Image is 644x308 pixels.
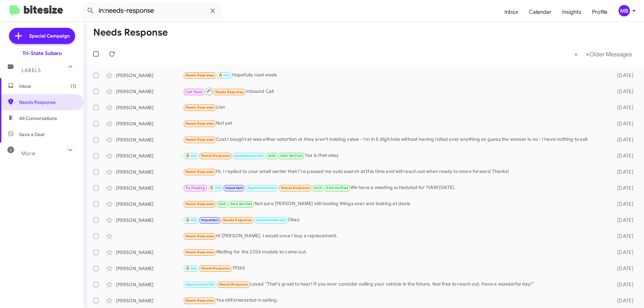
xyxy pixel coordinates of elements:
[268,153,276,158] span: Sold
[606,152,639,159] div: [DATE]
[9,28,75,44] a: Special Campaign
[589,51,632,58] span: Older Messages
[19,83,76,89] span: Inbox
[116,88,183,95] div: [PERSON_NAME]
[22,50,62,57] div: Tri-State Subaru
[116,185,183,191] div: [PERSON_NAME]
[185,250,214,254] span: Needs Response
[185,298,214,303] span: Needs Response
[606,136,639,143] div: [DATE]
[183,281,606,288] div: Loved “That's great to hear! If you ever consider selling your vehicle in the future, feel free t...
[116,136,183,143] div: [PERSON_NAME]
[185,202,214,206] span: Needs Response
[183,264,606,272] div: 19363
[234,153,264,158] span: Appointment Set
[557,2,587,22] a: Insights
[570,47,582,61] button: Previous
[606,281,639,288] div: [DATE]
[116,265,183,272] div: [PERSON_NAME]
[619,5,630,16] div: MB
[185,266,197,270] span: 🔥 Hot
[223,218,252,222] span: Needs Response
[201,153,230,158] span: Needs Response
[116,72,183,79] div: [PERSON_NAME]
[116,281,183,288] div: [PERSON_NAME]
[21,67,41,73] span: Labels
[606,217,639,224] div: [DATE]
[183,248,606,256] div: Waiting for the 2026 models to come out.
[247,186,277,190] span: Appointment Set
[183,200,606,208] div: Not sure [PERSON_NAME] still looking things over and looking at deals
[201,218,219,222] span: Important
[215,90,244,94] span: Needs Response
[185,170,214,174] span: Needs Response
[606,169,639,175] div: [DATE]
[606,104,639,111] div: [DATE]
[613,5,637,16] button: MB
[116,120,183,127] div: [PERSON_NAME]
[571,47,636,61] nav: Page navigation example
[183,120,606,127] div: Not yet
[280,153,303,158] span: Sold Verified
[218,202,226,206] span: Sold
[606,120,639,127] div: [DATE]
[326,186,348,190] span: Sold Verified
[21,150,35,157] span: More
[183,168,606,176] div: Hi, I replied to your email earlier that I've paused my auto search at this time and will reach o...
[256,218,285,222] span: Appointment Set
[606,233,639,240] div: [DATE]
[185,218,197,222] span: 🔥 Hot
[116,152,183,159] div: [PERSON_NAME]
[281,186,310,190] span: Needs Response
[606,249,639,256] div: [DATE]
[219,282,248,287] span: Needs Response
[499,2,524,22] a: Inbox
[606,201,639,207] div: [DATE]
[183,184,606,192] div: We have a meeting scheduled for 11AM [DATE].
[185,73,214,77] span: Needs Response
[116,201,183,207] div: [PERSON_NAME]
[116,104,183,111] div: [PERSON_NAME]
[183,71,606,79] div: Hopefully next week
[183,104,606,111] div: Lien
[183,152,606,160] div: Yes is that okay
[185,186,205,190] span: Try Pausing
[606,265,639,272] div: [DATE]
[201,266,230,270] span: Needs Response
[183,297,606,304] div: Yes still interested in selling.
[183,136,606,143] div: Cost I bought at was either extortion or they aren't holding value - I'm in 5 digit hole without ...
[185,137,214,142] span: Needs Response
[582,47,636,61] button: Next
[209,186,221,190] span: 🔥 Hot
[606,185,639,191] div: [DATE]
[606,88,639,95] div: [DATE]
[225,186,243,190] span: Important
[185,153,197,158] span: 🔥 Hot
[185,234,214,238] span: Needs Response
[19,131,44,138] span: Save a Deal
[185,105,214,110] span: Needs Response
[524,2,557,22] a: Calendar
[574,50,578,58] span: «
[116,249,183,256] div: [PERSON_NAME]
[116,169,183,175] div: [PERSON_NAME]
[230,202,253,206] span: Sold Verified
[93,27,168,38] h1: Needs Response
[606,297,639,304] div: [DATE]
[183,216,606,224] div: Okay
[71,83,76,89] span: (1)
[183,232,606,240] div: Hi [PERSON_NAME], I would once I buy a replacement.
[81,3,222,19] input: Search
[19,99,76,106] span: Needs Response
[116,297,183,304] div: [PERSON_NAME]
[185,90,203,94] span: Call Them
[185,282,215,287] span: Appointment Set
[587,2,613,22] a: Profile
[29,33,70,39] span: Special Campaign
[218,73,230,77] span: 🔥 Hot
[586,50,589,58] span: »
